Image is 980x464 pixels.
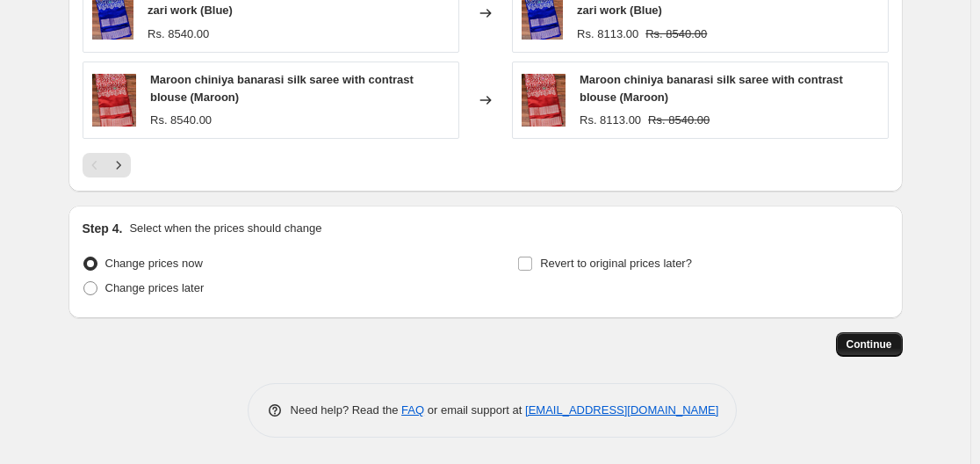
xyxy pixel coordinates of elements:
[129,220,321,237] p: Select when the prices should change
[401,403,424,417] a: FAQ
[522,74,566,127] img: sd7798-1-68e8d67d559d6_b180126b-8480-406f-b643-d6f4a90252b1_80x.webp
[92,74,137,127] img: sd7798-1-68e8d67d559d6_b180126b-8480-406f-b643-d6f4a90252b1_80x.webp
[83,153,131,178] nav: Pagination
[580,113,641,127] span: Rs. 8113.00
[291,403,402,417] span: Need help? Read the
[106,153,131,178] button: Next
[148,27,209,40] span: Rs. 8540.00
[577,27,638,40] span: Rs. 8113.00
[150,73,414,104] span: Maroon chiniya banarasi silk saree with contrast blouse (Maroon)
[645,27,707,40] span: Rs. 8540.00
[150,113,212,127] span: Rs. 8540.00
[648,113,710,127] span: Rs. 8540.00
[580,73,843,104] span: Maroon chiniya banarasi silk saree with contrast blouse (Maroon)
[83,220,123,237] h2: Step 4.
[105,257,203,270] span: Change prices now
[105,281,205,294] span: Change prices later
[836,332,903,357] button: Continue
[847,337,892,352] span: Continue
[525,403,718,417] a: [EMAIL_ADDRESS][DOMAIN_NAME]
[540,257,692,270] span: Revert to original prices later?
[424,403,525,417] span: or email support at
